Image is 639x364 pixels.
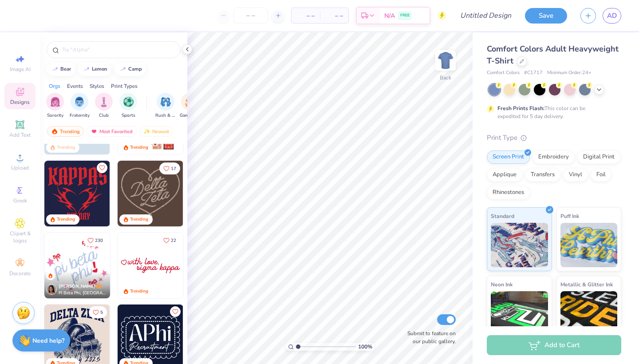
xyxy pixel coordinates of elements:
[49,82,60,90] div: Orgs
[325,11,343,20] span: – –
[46,93,64,119] div: filter for Sorority
[47,126,84,137] div: Trending
[155,93,176,119] button: filter button
[99,97,109,107] img: Club Image
[180,93,200,119] div: filter for Game Day
[4,230,35,244] span: Clipart & logos
[603,8,621,24] a: AD
[70,93,90,119] button: filter button
[440,74,451,82] div: Back
[183,161,248,226] img: ead2b24a-117b-4488-9b34-c08fd5176a7b
[560,223,618,267] img: Puff Ink
[123,97,134,107] img: Sports Image
[46,284,57,295] img: Avatar
[171,166,176,171] span: 17
[497,105,544,112] strong: Fresh Prints Flash:
[532,150,575,164] div: Embroidery
[92,67,107,71] div: lemon
[487,168,522,182] div: Applique
[50,97,60,107] img: Sorority Image
[560,280,613,289] span: Metallic & Glitter Ink
[70,93,90,119] div: filter for Fraternity
[57,144,75,151] div: Trending
[99,112,109,119] span: Club
[233,8,268,24] input: – –
[110,161,175,226] img: 26489e97-942d-434c-98d3-f0000c66074d
[87,126,137,137] div: Most Favorited
[51,67,59,72] img: trend_line.gif
[497,104,607,120] div: This color can be expedited for 5 day delivery.
[297,11,315,20] span: – –
[358,343,372,351] span: 100 %
[46,93,64,119] button: filter button
[13,197,27,204] span: Greek
[384,11,395,20] span: N/A
[59,290,106,297] span: Pi Beta Phi, [GEOGRAPHIC_DATA][US_STATE]
[577,150,620,164] div: Digital Print
[89,306,107,318] button: Like
[171,238,176,243] span: 22
[10,66,31,73] span: Image AI
[95,238,103,243] span: 230
[563,168,588,182] div: Vinyl
[159,234,180,246] button: Like
[437,51,454,69] img: Back
[61,45,175,54] input: Try "Alpha"
[78,63,111,76] button: lemon
[91,128,98,135] img: most_fav.gif
[487,150,530,164] div: Screen Print
[44,161,110,226] img: fbf7eecc-576a-4ece-ac8a-ca7dcc498f59
[95,93,113,119] div: filter for Club
[139,126,173,137] div: Newest
[491,291,548,336] img: Neon Ink
[9,131,31,138] span: Add Text
[491,280,513,289] span: Neon Ink
[487,133,621,143] div: Print Type
[47,63,75,76] button: bear
[560,291,618,336] img: Metallic & Glitter Ink
[155,93,176,119] div: filter for Rush & Bid
[118,161,183,226] img: 12710c6a-dcc0-49ce-8688-7fe8d5f96fe2
[170,306,181,317] button: Like
[95,282,103,289] img: topCreatorCrown.gif
[114,63,146,76] button: camp
[9,270,31,277] span: Decorate
[607,11,617,21] span: AD
[47,112,63,119] span: Sorority
[161,97,171,107] img: Rush & Bid Image
[130,144,148,151] div: Trending
[100,310,103,315] span: 5
[155,112,176,119] span: Rush & Bid
[491,211,514,221] span: Standard
[591,168,611,182] div: Foil
[11,164,29,171] span: Upload
[130,216,148,223] div: Trending
[491,223,548,267] img: Standard
[57,216,75,223] div: Trending
[402,329,456,345] label: Submit to feature on our public gallery.
[128,67,142,71] div: camp
[32,336,64,345] strong: Need help?
[122,112,135,119] span: Sports
[183,233,248,298] img: 0bcfe723-b771-47ba-bfd9-d661bcf572d9
[70,112,90,119] span: Fraternity
[487,69,520,77] span: Comfort Colors
[59,283,95,289] span: [PERSON_NAME]
[119,93,137,119] div: filter for Sports
[547,69,592,77] span: Minimum Order: 24 +
[524,69,543,77] span: # C1717
[143,128,150,135] img: Newest.gif
[95,93,113,119] button: filter button
[400,12,410,19] span: FREE
[60,67,71,71] div: bear
[560,211,579,221] span: Puff Ink
[180,112,200,119] span: Game Day
[67,82,83,90] div: Events
[118,233,183,298] img: 9df6a03c-bc40-4ae5-b1d8-6bdbd844fa7c
[51,128,58,135] img: trending.gif
[75,97,84,107] img: Fraternity Image
[90,82,104,90] div: Styles
[180,93,200,119] button: filter button
[97,162,107,173] button: Like
[119,93,137,119] button: filter button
